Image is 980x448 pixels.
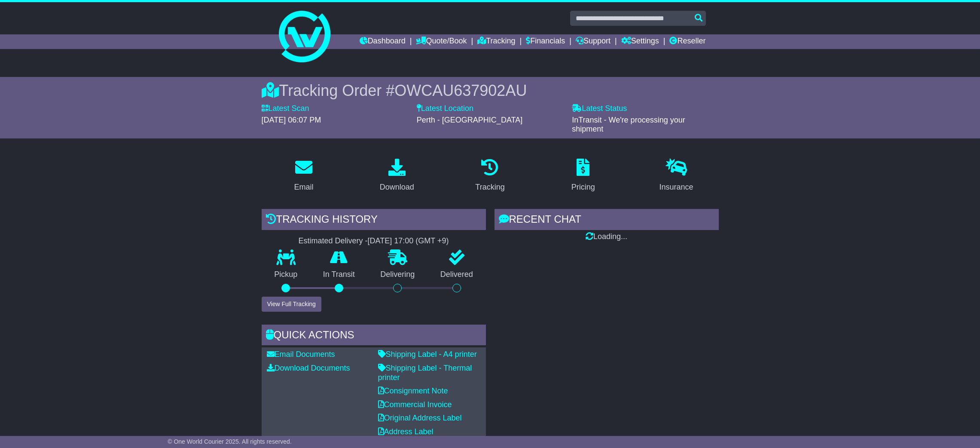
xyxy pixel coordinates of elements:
a: Shipping Label - A4 printer [378,350,477,359]
a: Dashboard [360,34,406,49]
a: Tracking [477,34,515,49]
span: Perth - [GEOGRAPHIC_DATA] [417,116,522,124]
a: Download Documents [267,364,350,372]
p: Delivering [368,270,428,279]
label: Latest Location [417,104,473,114]
p: Delivered [427,270,486,279]
div: Email [294,181,313,193]
a: Pricing [566,156,601,196]
div: Quick Actions [262,325,486,348]
button: View Full Tracking [262,297,321,312]
a: Download [374,156,420,196]
span: InTransit - We're processing your shipment [572,116,685,134]
a: Tracking [470,156,510,196]
label: Latest Status [572,104,627,114]
span: OWCAU637902AU [394,82,527,99]
div: Download [380,181,414,193]
div: Estimated Delivery - [262,236,486,246]
a: Commercial Invoice [378,400,452,409]
div: RECENT CHAT [495,209,719,232]
span: © One World Courier 2025. All rights reserved. [168,438,292,445]
a: Original Address Label [378,414,462,422]
div: Pricing [571,181,595,193]
div: Loading... [495,232,719,242]
div: Insurance [659,181,693,193]
div: [DATE] 17:00 (GMT +9) [368,236,449,246]
p: In Transit [310,270,368,279]
a: Settings [621,34,659,49]
a: Quote/Book [416,34,467,49]
div: Tracking history [262,209,486,232]
a: Email [288,156,319,196]
a: Shipping Label - Thermal printer [378,364,472,382]
a: Support [576,34,611,49]
p: Pickup [262,270,311,279]
span: [DATE] 06:07 PM [262,116,321,124]
div: Tracking Order # [262,81,719,100]
a: Insurance [654,156,699,196]
a: Consignment Note [378,387,448,395]
a: Financials [526,34,565,49]
a: Address Label [378,427,434,436]
div: Tracking [475,181,504,193]
a: Email Documents [267,350,335,359]
a: Reseller [669,34,705,49]
label: Latest Scan [262,104,309,114]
